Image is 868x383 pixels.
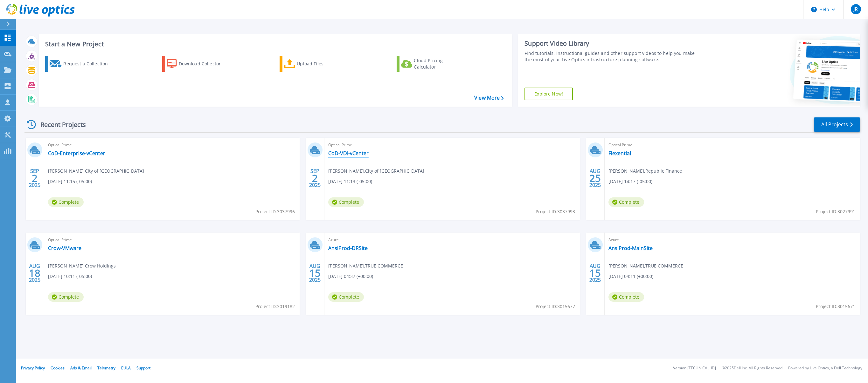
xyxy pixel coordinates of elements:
span: [DATE] 04:11 (+00:00) [608,273,653,280]
div: Download Collector [179,57,230,70]
span: Optical Prime [608,142,856,149]
a: EULA [121,365,131,371]
div: SEP 2025 [309,167,321,190]
span: [PERSON_NAME] , Republic Finance [608,168,682,175]
span: Project ID: 3037993 [536,208,575,215]
span: [DATE] 10:11 (-05:00) [48,273,92,280]
span: Complete [48,292,84,302]
a: Crow-VMware [48,245,81,251]
span: Project ID: 3015671 [816,303,855,310]
div: AUG 2025 [589,261,601,285]
span: Complete [328,197,364,207]
a: View More [474,95,504,101]
a: Cloud Pricing Calculator [397,56,468,72]
span: Project ID: 3015677 [536,303,575,310]
a: Support [136,365,150,371]
a: AnsiProd-DRSite [328,245,368,251]
span: Azure [328,236,576,243]
div: AUG 2025 [309,261,321,285]
a: Telemetry [97,365,115,371]
span: [DATE] 04:37 (+00:00) [328,273,373,280]
span: 15 [589,270,601,276]
span: Azure [608,236,856,243]
span: [DATE] 11:15 (-05:00) [48,178,92,185]
a: Request a Collection [45,56,116,72]
span: [PERSON_NAME] , Crow Holdings [48,262,116,269]
div: Support Video Library [524,39,702,48]
a: Ads & Email [70,365,92,371]
span: Complete [48,197,84,207]
div: AUG 2025 [589,167,601,190]
span: [PERSON_NAME] , TRUE COMMERCE [328,262,403,269]
span: Optical Prime [48,236,296,243]
div: Upload Files [297,57,348,70]
h3: Start a New Project [45,41,503,48]
div: Request a Collection [63,57,114,70]
a: Privacy Policy [21,365,45,371]
div: AUG 2025 [29,261,41,285]
span: Complete [608,197,644,207]
div: SEP 2025 [29,167,41,190]
span: Optical Prime [328,142,576,149]
a: AnsiProd-MainSite [608,245,653,251]
span: 2 [32,175,38,181]
div: Recent Projects [24,117,94,132]
span: 25 [589,175,601,181]
span: [PERSON_NAME] , City of [GEOGRAPHIC_DATA] [48,168,144,175]
span: [DATE] 14:17 (-05:00) [608,178,652,185]
span: [PERSON_NAME] , TRUE COMMERCE [608,262,683,269]
a: Flexential [608,150,631,156]
span: [PERSON_NAME] , City of [GEOGRAPHIC_DATA] [328,168,424,175]
span: [DATE] 11:13 (-05:00) [328,178,372,185]
span: 2 [312,175,318,181]
span: Project ID: 3019182 [255,303,295,310]
div: Cloud Pricing Calculator [414,57,465,70]
li: Version: [TECHNICAL_ID] [673,366,716,370]
span: Project ID: 3037996 [255,208,295,215]
a: CoD-Enterprise-vCenter [48,150,105,156]
a: Upload Files [280,56,351,72]
div: Find tutorials, instructional guides and other support videos to help you make the most of your L... [524,50,702,63]
span: Complete [328,292,364,302]
span: Optical Prime [48,142,296,149]
span: 15 [309,270,321,276]
li: Powered by Live Optics, a Dell Technology [788,366,862,370]
span: Complete [608,292,644,302]
span: Project ID: 3027991 [816,208,855,215]
a: Explore Now! [524,88,573,100]
span: JR [853,7,858,12]
li: © 2025 Dell Inc. All Rights Reserved [722,366,782,370]
a: CoD-VDI-vCenter [328,150,369,156]
a: Cookies [51,365,65,371]
a: All Projects [814,117,860,132]
a: Download Collector [162,56,233,72]
span: 18 [29,270,40,276]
